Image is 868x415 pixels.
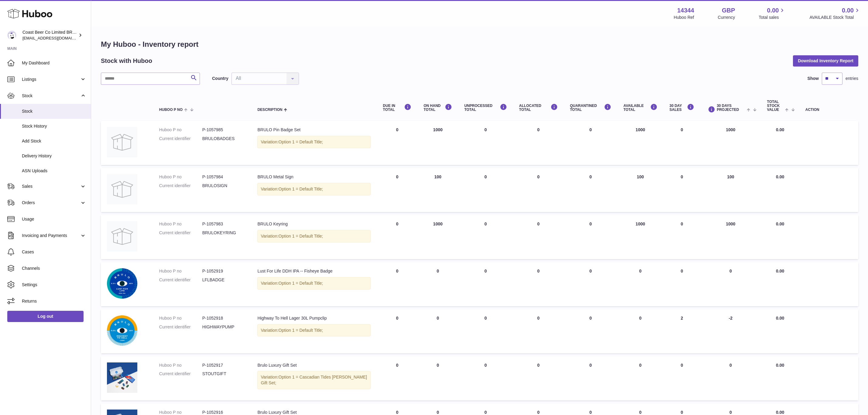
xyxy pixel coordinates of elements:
span: 0.00 [776,174,784,179]
span: 0 [589,269,592,273]
span: Add Stock [22,138,86,144]
dt: Huboo P no [159,315,202,321]
div: Currency [718,15,735,20]
dt: Current identifier [159,371,202,377]
td: 0 [417,356,458,400]
span: AVAILABLE Stock Total [809,15,861,20]
dd: P-1052918 [202,315,245,321]
span: 0.00 [776,410,784,415]
span: [EMAIL_ADDRESS][DOMAIN_NAME] [22,36,89,40]
span: Orders [22,200,80,206]
span: Option 1 = Default Title; [279,328,323,333]
div: 30 DAY SALES [670,104,695,112]
span: 0 [589,174,592,179]
span: Total stock value [767,100,784,112]
span: 0.00 [776,363,784,368]
span: Option 1 = Default Title; [279,281,323,286]
span: Settings [22,282,86,288]
span: 0.00 [776,221,784,226]
td: 0 [513,356,564,400]
dt: Huboo P no [159,362,202,368]
dt: Huboo P no [159,221,202,227]
td: 0 [377,309,417,353]
span: 30 DAYS PROJECTED [717,104,745,112]
dd: BRULOKEYRING [202,230,245,236]
dt: Current identifier [159,324,202,330]
td: 100 [700,168,761,212]
td: 0 [664,121,701,165]
div: Variation: [257,371,371,389]
img: product image [107,127,137,157]
img: product image [107,268,137,299]
dd: P-1052919 [202,268,245,274]
a: Log out [7,311,84,322]
span: Sales [22,183,80,189]
td: 0 [513,262,564,306]
div: Huboo Ref [674,15,694,20]
span: 0 [589,410,592,415]
dd: P-1057984 [202,174,245,180]
td: 0 [377,262,417,306]
dd: LFLBADGE [202,277,245,283]
td: 0 [513,121,564,165]
img: internalAdmin-14344@internal.huboo.com [7,31,16,40]
td: 0 [458,168,513,212]
td: 0 [513,168,564,212]
div: ALLOCATED Total [519,104,558,112]
button: Download Inventory Report [793,55,858,66]
div: UNPROCESSED Total [464,104,507,112]
strong: 14344 [677,6,694,15]
td: 0 [458,262,513,306]
td: 1000 [417,215,458,259]
dd: P-1052917 [202,362,245,368]
span: Listings [22,77,80,82]
span: Returns [22,298,86,304]
img: product image [107,221,137,252]
td: 0 [664,356,701,400]
div: Brulo Luxury Gift Set [257,362,371,368]
dd: BRULOSIGN [202,183,245,189]
span: Stock History [22,123,86,129]
td: 0 [377,121,417,165]
dd: BRULOBADGES [202,136,245,142]
div: Variation: [257,277,371,290]
td: 0 [664,168,701,212]
td: 1000 [617,121,664,165]
span: Huboo P no [159,108,183,112]
td: 0 [617,262,664,306]
td: 1000 [617,215,664,259]
span: Option 1 = Default Title; [279,187,323,191]
dt: Huboo P no [159,268,202,274]
td: 1000 [417,121,458,165]
td: 0 [377,168,417,212]
span: Delivery History [22,153,86,159]
td: 0 [700,262,761,306]
td: 1000 [700,121,761,165]
a: 0.00 Total sales [759,6,786,20]
span: 0 [589,127,592,132]
dt: Current identifier [159,183,202,189]
div: BRULO Metal Sign [257,174,371,180]
td: 0 [417,309,458,353]
td: 1000 [700,215,761,259]
td: 0 [417,262,458,306]
strong: GBP [722,6,735,15]
span: Description [257,108,282,112]
span: My Dashboard [22,60,86,66]
span: Channels [22,266,86,271]
div: QUARANTINED Total [570,104,611,112]
dd: P-1057983 [202,221,245,227]
dd: HIGHWAYPUMP [202,324,245,330]
div: AVAILABLE Total [623,104,657,112]
div: Variation: [257,183,371,195]
div: BRULO Keyring [257,221,371,227]
span: 0 [589,221,592,226]
td: 0 [377,215,417,259]
a: 0.00 AVAILABLE Stock Total [809,6,861,20]
td: -2 [700,309,761,353]
span: ASN Uploads [22,168,86,174]
label: Country [212,76,228,81]
td: 0 [664,215,701,259]
span: Cases [22,249,86,255]
div: Highway To Hell Lager 30L Pumpclip [257,315,371,321]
